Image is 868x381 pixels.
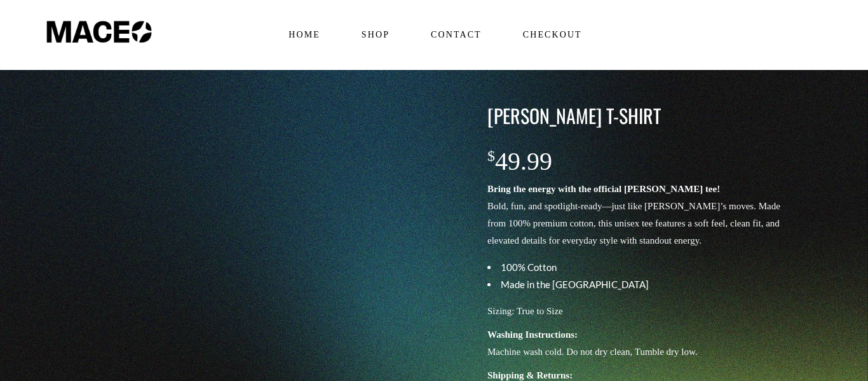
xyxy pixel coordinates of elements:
[487,181,783,249] p: Bold, fun, and spotlight-ready—just like [PERSON_NAME]’s moves. Made from 100% premium cotton, th...
[356,25,395,45] span: Shop
[487,326,783,361] p: Machine wash cold. Do not dry clean, Tumble dry low.
[283,25,325,45] span: Home
[487,102,783,129] h3: [PERSON_NAME] T-Shirt
[517,25,587,45] span: Checkout
[425,25,487,45] span: Contact
[487,370,573,380] strong: Shipping & Returns:
[487,147,552,176] bdi: 49.99
[501,261,557,273] span: 100% Cotton
[487,184,720,194] strong: Bring the energy with the official [PERSON_NAME] tee!
[487,329,578,340] strong: Washing Instructions:
[487,306,563,316] span: Sizing: True to Size
[501,279,649,290] span: Made in the [GEOGRAPHIC_DATA]
[487,148,495,164] span: $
